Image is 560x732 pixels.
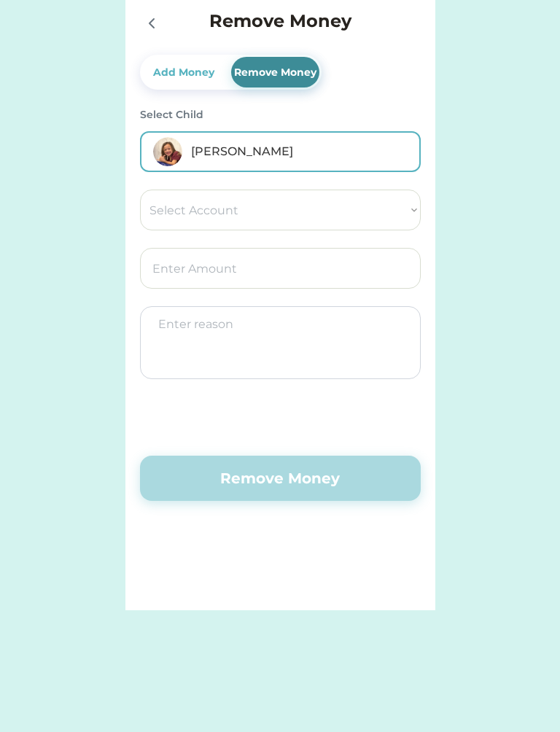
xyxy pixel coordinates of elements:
[140,456,421,501] button: Remove Money
[231,65,319,80] div: Remove Money
[140,248,421,289] input: Enter Amount
[140,107,421,122] div: Select Child
[209,8,351,34] h4: Remove Money
[153,137,182,166] img: https%3A%2F%2F1dfc823d71cc564f25c7cc035732a2d8.cdn.bubble.io%2Ff1669834570219x871261555227088600%...
[150,65,217,80] div: Add Money
[191,143,408,160] div: [PERSON_NAME]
